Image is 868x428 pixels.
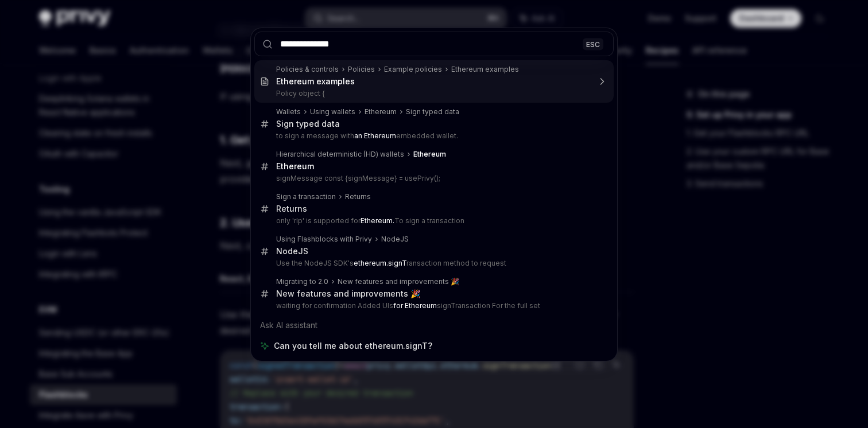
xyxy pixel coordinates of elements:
b: for Ethereum [393,301,437,310]
div: NodeJS [381,235,409,244]
b: ethereum.signT [354,259,406,267]
span: Can you tell me about ethereum.signT? [274,340,432,352]
p: only 'rlp' is supported for To sign a transaction [276,216,590,225]
p: waiting for confirmation Added UIs signTransaction For the full set [276,301,590,310]
div: Ethereum examples [451,65,519,74]
div: Sign typed data [276,119,340,129]
div: Using Flashblocks with Privy [276,235,372,244]
b: Ethereum [413,150,446,158]
b: an Ethereum [354,131,396,140]
p: Use the NodeJS SDK's ransaction method to request [276,259,590,268]
b: Ethereum. [361,216,394,225]
div: Using wallets [310,107,355,116]
div: New features and improvements 🎉 [276,289,420,299]
div: Ask AI assistant [254,315,614,336]
b: Ethereum [276,161,314,171]
div: NodeJS [276,246,308,256]
div: Sign a transaction [276,192,336,201]
div: Migrating to 2.0 [276,277,328,286]
p: to sign a message with embedded wallet. [276,131,590,141]
b: Ethereum examples [276,76,355,86]
div: Returns [345,192,371,201]
div: Policies & controls [276,65,339,74]
div: Hierarchical deterministic (HD) wallets [276,150,404,159]
div: Example policies [384,65,442,74]
div: Ethereum [365,107,397,116]
div: Wallets [276,107,301,116]
div: Returns [276,204,307,214]
div: ESC [583,38,603,50]
p: Policy object { [276,89,590,98]
div: Policies [348,65,375,74]
div: New features and improvements 🎉 [338,277,459,286]
div: Sign typed data [406,107,459,116]
p: signMessage const {signMessage} = usePrivy(); [276,174,590,183]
